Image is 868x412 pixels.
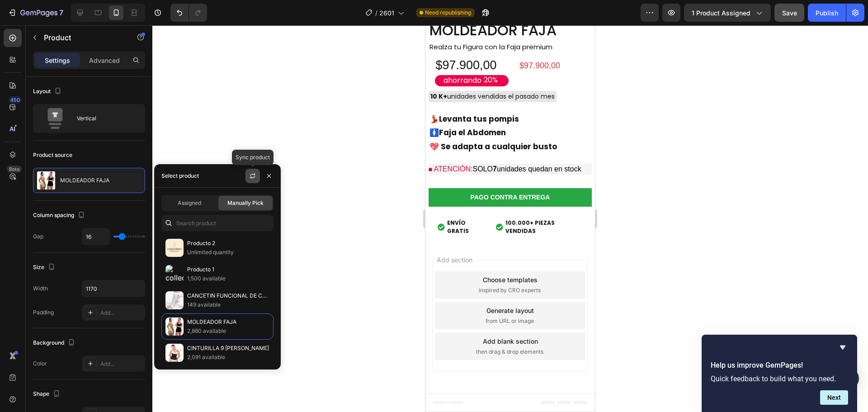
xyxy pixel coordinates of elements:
[80,194,157,210] span: 100.000+ PIEZAS VENDIDAS
[53,261,115,269] span: inspired by CRO experts
[816,8,838,18] div: Publish
[60,292,108,300] span: from URL or image
[89,56,120,65] p: Advanced
[33,308,54,317] div: Padding
[14,102,80,113] strong: Faja el Abdomen
[57,250,112,259] div: Choose templates
[4,100,165,114] p: 🚺
[33,388,62,400] div: Shape
[3,66,131,77] div: unidades vendidas el pasado mes
[3,138,166,149] p: SOLO unidades quedan en stock
[187,344,269,353] p: CINTURILLA 9 [PERSON_NAME]
[9,32,83,49] div: $97.900,00
[77,108,132,129] div: Vertical
[33,209,87,222] div: Column spacing
[33,360,47,368] div: Color
[3,163,166,181] button: <p>PAGO CONTRA ENTREGA</p>
[187,265,269,274] p: Producto 1
[33,151,72,159] div: Product source
[45,56,70,65] p: Settings
[425,25,595,412] iframe: Design area
[67,140,71,147] span: 7
[82,280,145,297] input: Auto
[33,261,57,274] div: Size
[8,230,51,239] span: Add section
[5,66,22,76] span: 10 K+
[711,342,848,405] div: Help us improve GemPages!
[14,88,94,99] strong: Levanta tus pompis
[187,327,269,336] p: 2,880 available
[51,322,118,331] span: then drag & drop elements
[4,18,141,26] p: Realza tu Figura con la Faja premium
[425,9,471,17] span: Need republishing
[165,291,184,309] img: collections
[161,215,274,231] input: Search in Settings & Advanced
[711,360,848,371] h2: Help us improve GemPages!
[227,199,264,207] span: Manually Pick
[187,239,269,248] p: Producto 2
[59,7,63,18] p: 7
[4,4,67,22] button: 7
[165,317,184,336] img: collections
[820,390,848,405] button: Next question
[684,4,771,22] button: 1 product assigned
[187,274,269,283] p: 1,500 available
[161,172,199,180] div: Select product
[165,265,184,283] img: collections
[4,87,165,101] p: 💃🏼
[711,374,848,383] p: Quick feedback to build what you need.
[37,171,55,189] img: product feature img
[17,49,57,62] div: ahorrando
[61,280,108,290] div: Generate layout
[375,8,377,18] span: /
[45,166,125,178] p: PAGO CONTRA ENTREGA
[9,96,22,104] div: 450
[60,177,109,184] p: MOLDEADOR FAJA
[808,4,846,22] button: Publish
[100,309,143,317] div: Add...
[33,284,48,293] div: Width
[33,337,77,349] div: Background
[100,360,143,368] div: Add...
[33,85,63,98] div: Layout
[44,32,121,43] p: Product
[170,4,207,22] div: Undo/Redo
[379,8,394,18] span: 2601
[187,300,269,309] p: 149 available
[692,8,750,18] span: 1 product assigned
[774,4,804,22] button: Save
[782,9,797,17] span: Save
[78,34,151,47] div: $97.900,00
[178,199,201,207] span: Assigned
[165,239,184,257] img: collections
[187,248,269,257] p: Unlimited quantity
[837,342,848,353] button: Hide survey
[7,166,22,173] div: Beta
[22,194,61,210] span: ENVÍO GRATIS
[4,116,132,127] strong: 💖 Se adapta a cualquier busto
[57,311,113,321] div: Add blank section
[33,232,43,241] div: Gap
[57,49,73,61] div: 20%
[9,140,47,147] span: ATENCIÓN:
[165,344,184,362] img: collections
[187,291,269,300] p: CANCETIN FUNCIONAL DE COMPRESION (Talla Unica)
[82,228,109,245] input: Auto
[187,317,269,327] p: MOLDEADOR FAJA
[187,353,269,362] p: 2,091 available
